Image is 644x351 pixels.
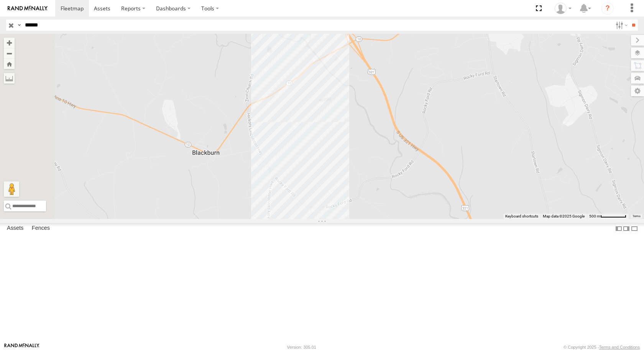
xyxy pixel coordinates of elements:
[4,59,15,69] button: Zoom Home
[287,345,316,349] div: Version: 305.01
[4,73,15,84] label: Measure
[28,223,54,234] label: Fences
[613,20,629,31] label: Search Filter Options
[589,214,600,218] span: 500 m
[16,20,22,31] label: Search Query
[587,214,629,219] button: Map Scale: 500 m per 64 pixels
[543,214,585,218] span: Map data ©2025 Google
[505,214,538,219] button: Keyboard shortcuts
[552,3,574,14] div: Shannon Chavis
[3,223,27,234] label: Assets
[599,345,640,349] a: Terms and Conditions
[563,345,640,349] div: © Copyright 2025 -
[4,181,19,197] button: Drag Pegman onto the map to open Street View
[631,223,638,234] label: Hide Summary Table
[623,223,630,234] label: Dock Summary Table to the Right
[4,343,39,351] a: Visit our Website
[8,6,48,11] img: rand-logo.svg
[632,215,641,218] a: Terms
[4,38,15,48] button: Zoom in
[631,86,644,96] label: Map Settings
[615,223,623,234] label: Dock Summary Table to the Left
[601,2,614,15] i: ?
[4,48,15,59] button: Zoom out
